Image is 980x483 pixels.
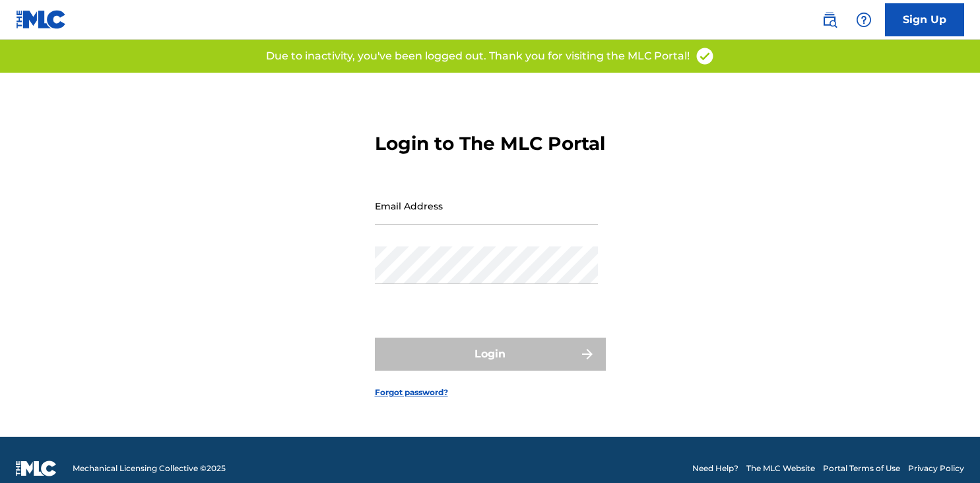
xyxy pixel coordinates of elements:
div: Help [851,7,877,33]
img: search [822,12,837,28]
a: Forgot password? [375,387,448,398]
a: Portal Terms of Use [823,463,900,474]
span: Mechanical Licensing Collective © 2025 [73,463,226,474]
a: Need Help? [692,463,738,474]
a: The MLC Website [746,463,815,474]
a: Public Search [816,7,843,33]
h3: Login to The MLC Portal [375,132,605,155]
img: help [856,12,872,28]
p: Due to inactivity, you've been logged out. Thank you for visiting the MLC Portal! [266,48,690,64]
img: logo [16,461,57,476]
img: access [695,46,715,66]
a: Sign Up [885,3,964,36]
a: Privacy Policy [908,463,964,474]
img: MLC Logo [16,10,67,29]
